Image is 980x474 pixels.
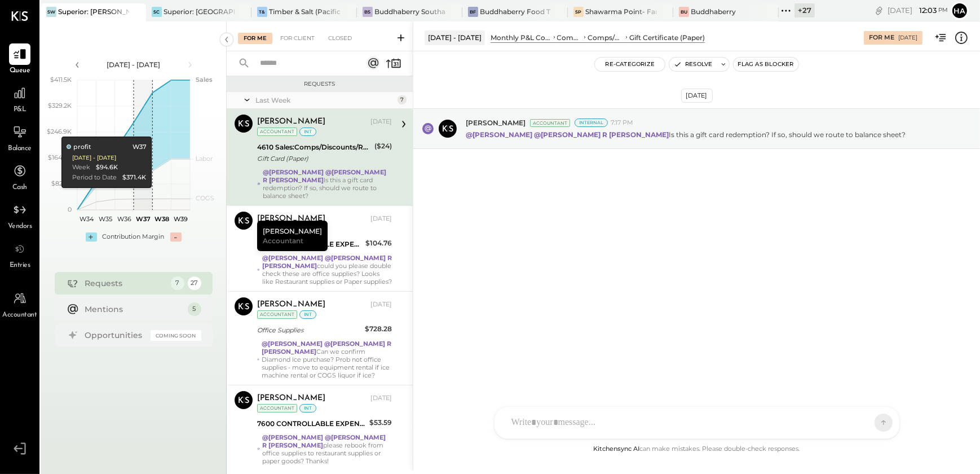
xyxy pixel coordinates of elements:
div: BS [363,7,373,17]
div: - [170,232,182,242]
text: Sales [196,76,213,84]
div: Shawarma Point- Fareground [585,7,656,16]
div: Closed [323,33,357,44]
a: Accountant [1,288,39,321]
span: [PERSON_NAME] [466,118,526,128]
a: Vendors [1,199,39,232]
div: [DATE] - [DATE] [425,30,485,45]
text: $246.9K [47,128,72,135]
div: W37 [133,143,147,152]
div: $94.6K [96,163,118,172]
div: [DATE] [370,214,392,223]
strong: @[PERSON_NAME] R [PERSON_NAME] [263,168,386,184]
button: Ha [951,2,969,20]
text: $82.3K [51,179,72,187]
div: Buddhaberry Southampton [374,7,445,16]
div: Office Supplies [257,324,361,336]
span: P&L [14,105,27,115]
text: W38 [154,215,169,223]
div: Superior: [GEOGRAPHIC_DATA] [164,7,235,16]
div: T& [257,7,267,17]
div: Requests [85,278,165,289]
div: Period to Date [72,173,117,182]
p: Is this a gift card redemption? If so, should we route to balance sheet? [466,130,906,139]
div: SC [152,7,162,17]
div: Can we confirm Diamond Ice purchase? Prob not office supplies - move to equipment rental if ice m... [262,340,392,379]
div: For Me [238,33,272,44]
div: Mentions [85,304,182,315]
div: [PERSON_NAME] [257,213,325,225]
div: [DATE] [370,394,392,403]
div: [DATE] [681,89,713,103]
div: 7 [171,276,184,290]
div: Coming Soon [151,330,201,341]
text: W37 [135,215,150,223]
div: Is this a gift card redemption? If so, should we route to balance sheet? [263,168,392,200]
div: copy link [873,5,885,16]
text: COGS [196,194,214,202]
div: 5 [188,302,201,316]
text: W35 [99,215,112,223]
div: [DATE] [898,34,917,42]
div: SW [46,7,56,17]
div: Comps & Discounts [557,33,582,42]
div: SP [573,7,584,17]
div: Comps/Discounts/Refunds [588,33,624,42]
div: Gift Certificate (Paper) [629,33,705,42]
div: $371.4K [122,173,146,182]
div: profit [67,143,91,152]
text: W39 [173,215,187,223]
div: Accountant [257,310,297,319]
text: 0 [68,205,72,213]
div: 7 [398,95,407,104]
span: 7:17 PM [611,118,633,128]
strong: @[PERSON_NAME] R [PERSON_NAME] [262,340,391,355]
div: could you please double check these are office supplies? Looks like Restaurant supplies or Paper ... [262,254,392,286]
div: BF [468,7,478,17]
div: Buddhaberry Food Truck [480,7,551,16]
span: Accountant [3,310,37,321]
div: Gift Card (Paper) [257,153,371,164]
button: Resolve [669,58,717,71]
div: 7600 CONTROLLABLE EXPENSES:Office Supplies [257,418,366,429]
div: Week [72,163,90,172]
div: $728.28 [365,323,392,335]
span: Balance [8,144,32,154]
text: $411.5K [50,76,72,84]
span: Vendors [8,222,32,232]
div: int [299,310,316,319]
div: $53.59 [369,417,392,428]
strong: @[PERSON_NAME] [263,168,324,176]
div: Internal [575,118,608,127]
text: $329.2K [48,102,72,109]
div: please rebook from office supplies to restaurant supplies or paper goods? Thanks! [262,433,392,465]
div: ($24) [374,141,392,152]
div: $104.76 [365,238,392,249]
div: Bu [679,7,689,17]
strong: @[PERSON_NAME] [262,433,323,441]
div: Accountant [257,404,297,412]
a: Balance [1,121,39,154]
strong: @[PERSON_NAME] R [PERSON_NAME] [262,433,386,449]
div: int [299,404,316,412]
div: For Me [869,33,894,42]
div: [DATE] - [DATE] [86,60,182,69]
a: Cash [1,160,39,193]
text: Labor [196,155,213,163]
text: W34 [80,215,94,223]
div: Contribution Margin [103,232,165,242]
div: [PERSON_NAME] [257,116,325,128]
span: Cash [12,183,27,193]
span: Entries [10,261,30,271]
div: Superior: [PERSON_NAME] [58,7,129,16]
div: 27 [188,276,201,290]
strong: @[PERSON_NAME] [262,254,323,262]
strong: @[PERSON_NAME] R [PERSON_NAME] [534,130,669,139]
div: Accountant [530,119,570,127]
div: Buddhaberry [691,7,736,16]
button: Re-Categorize [595,58,665,71]
div: Accountant [257,128,297,136]
div: [PERSON_NAME] [257,393,325,404]
span: Accountant [263,236,303,245]
strong: @[PERSON_NAME] [262,340,323,348]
